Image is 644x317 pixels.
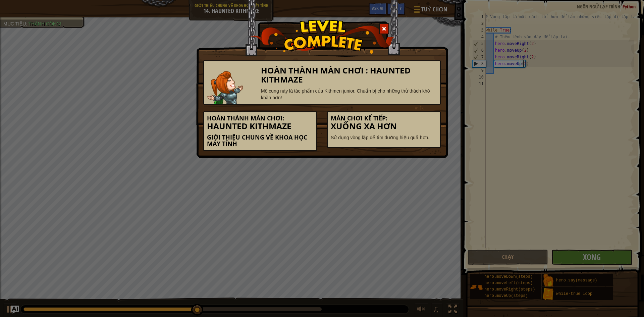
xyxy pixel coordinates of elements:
h5: Màn chơi kế tiếp: [331,115,437,122]
img: level_complete.png [250,20,394,54]
h3: Haunted Kithmaze [207,122,313,131]
h5: Hoàn thành màn chơi: [207,115,313,122]
div: Mê cung này là tác phẩm của Kithmen junior. Chuẩn bị cho những thử thách khó khăn hơn! [261,88,437,101]
h3: Xuống Xa Hơn [331,122,437,131]
h5: Giới thiệu chung về Khoa học máy tính [207,134,313,148]
img: captain.png [207,71,243,104]
p: Sử dụng vòng lặp để tìm đường hiệu quả hơn. [331,134,437,141]
h3: Hoàn thành màn chơi : Haunted Kithmaze [261,66,437,84]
